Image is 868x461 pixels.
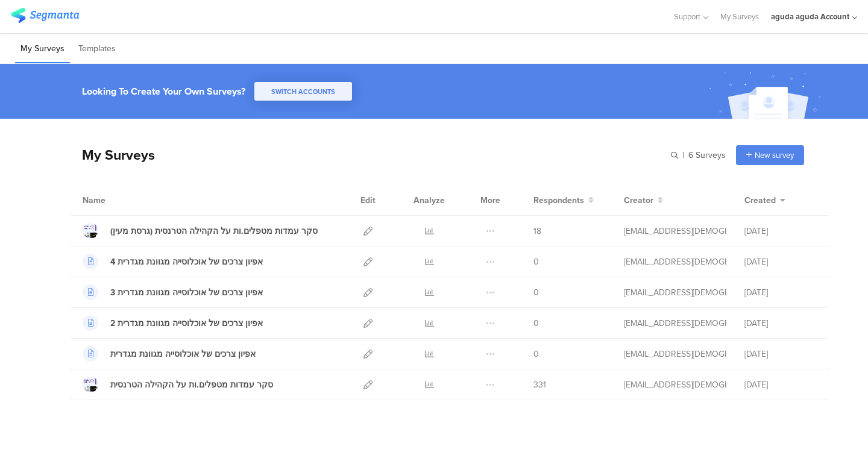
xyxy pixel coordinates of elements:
[110,225,318,237] div: סקר עמדות מטפלים.ות על הקהילה הטרנסית (גרסת מעין)
[83,254,263,269] a: 4 אפיון צרכים של אוכלוסייה מגוונת מגדרית
[624,194,653,207] span: Creator
[744,286,817,299] div: [DATE]
[744,194,776,207] span: Created
[624,317,726,330] div: research@lgbt.org.il
[355,185,381,215] div: Edit
[744,378,817,391] div: [DATE]
[755,149,794,161] span: New survey
[110,286,263,299] div: 3 אפיון צרכים של אוכלוסייה מגוונת מגדרית
[624,256,726,268] div: research@lgbt.org.il
[83,284,263,300] a: 3 אפיון צרכים של אוכלוסייה מגוונת מגדרית
[110,348,256,360] div: אפיון צרכים של אוכלוסייה מגוונת מגדרית
[271,87,335,96] span: SWITCH ACCOUNTS
[70,145,155,165] div: My Surveys
[705,67,829,122] img: create_account_image.svg
[110,378,273,391] div: סקר עמדות מטפלים.ות על הקהילה הטרנסית
[110,256,263,268] div: 4 אפיון צרכים של אוכלוסייה מגוונת מגדרית
[83,194,155,207] div: Name
[533,194,594,207] button: Respondents
[624,348,726,360] div: research@lgbt.org.il
[83,377,273,392] a: סקר עמדות מטפלים.ות על הקהילה הטרנסית
[533,194,584,207] span: Respondents
[83,346,256,362] a: אפיון צרכים של אוכלוסייה מגוונת מגדרית
[533,378,546,391] span: 331
[15,35,70,63] li: My Surveys
[624,194,663,207] button: Creator
[83,315,263,331] a: 2 אפיון צרכים של אוכלוסייה מגוונת מגדרית
[533,286,539,299] span: 0
[674,11,700,22] span: Support
[744,194,785,207] button: Created
[771,11,849,22] div: aguda aguda Account
[533,317,539,330] span: 0
[681,149,686,162] span: |
[688,149,726,162] span: 6 Surveys
[624,378,726,391] div: research@lgbt.org.il
[411,185,447,215] div: Analyze
[11,8,79,23] img: segmanta logo
[82,84,245,98] div: Looking To Create Your Own Surveys?
[744,348,817,360] div: [DATE]
[744,256,817,268] div: [DATE]
[477,185,503,215] div: More
[73,35,121,63] li: Templates
[624,286,726,299] div: research@lgbt.org.il
[533,225,541,237] span: 18
[624,225,726,237] div: digital@lgbt.org.il
[83,223,318,239] a: סקר עמדות מטפלים.ות על הקהילה הטרנסית (גרסת מעין)
[533,256,539,268] span: 0
[533,348,539,360] span: 0
[744,317,817,330] div: [DATE]
[110,317,263,330] div: 2 אפיון צרכים של אוכלוסייה מגוונת מגדרית
[744,225,817,237] div: [DATE]
[254,82,352,101] button: SWITCH ACCOUNTS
